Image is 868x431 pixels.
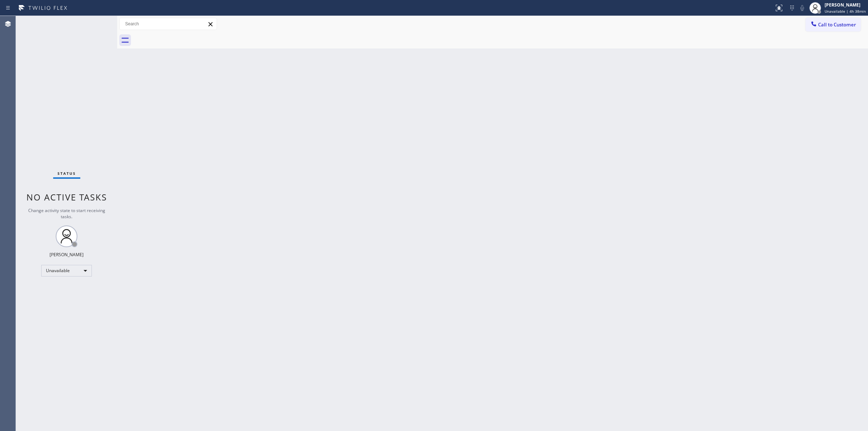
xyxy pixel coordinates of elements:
[41,265,92,276] div: Unavailable
[50,252,84,258] div: [PERSON_NAME]
[818,21,856,28] span: Call to Customer
[805,18,861,31] button: Call to Customer
[825,9,866,14] span: Unavailable | 4h 38min
[58,171,76,176] span: Status
[797,3,807,13] button: Mute
[26,191,107,203] span: No active tasks
[28,207,105,220] span: Change activity state to start receiving tasks.
[825,2,866,8] div: [PERSON_NAME]
[120,18,217,30] input: Search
